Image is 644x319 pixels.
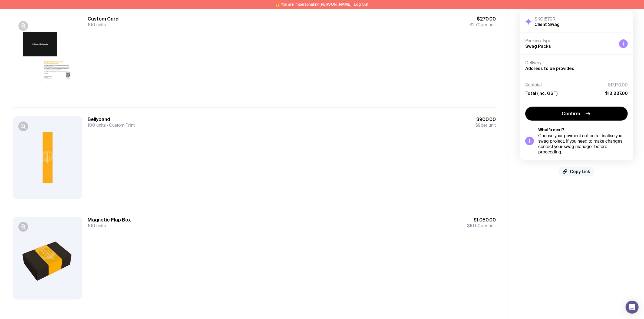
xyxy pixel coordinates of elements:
[467,217,496,223] span: $1,050.00
[467,223,481,229] span: $10.50
[475,116,496,123] span: $900.00
[525,107,628,121] button: Confirm
[88,16,118,22] h3: Custom Card
[88,223,106,229] span: 100 units
[470,22,496,28] span: per unit
[319,2,352,6] span: [PERSON_NAME]
[525,60,628,66] h4: Delivery
[275,2,352,6] span: ⚠️ You are impersonating
[475,123,496,128] span: per unit
[354,2,369,6] button: Log Out
[525,38,615,43] h4: Packing Type
[538,127,628,133] h5: What’s next?
[88,22,106,28] span: 100 units
[605,90,628,96] span: $18,887.00
[608,82,628,88] span: $17,170.00
[525,66,574,71] span: Address to be provided
[525,90,557,96] span: Total (inc. GST)
[470,16,496,22] span: $270.00
[534,22,560,27] h2: Client Swag
[626,301,639,314] div: Open Intercom Messenger
[525,44,551,49] span: Swag Packs
[538,133,628,155] div: Choose your payment option to finalise your swag project. If you need to make changes, contact yo...
[570,169,590,174] span: Copy Link
[525,82,542,88] span: Subtotal
[88,122,106,128] span: 100 units
[562,110,580,117] span: Confirm
[534,16,560,22] h3: SKOI579R
[559,167,595,176] button: Copy Link
[467,223,496,229] span: per unit
[475,122,481,128] span: $9
[88,217,131,223] h3: Magnetic Flap Box
[88,116,135,123] h3: Bellyband
[106,122,135,128] span: Custom Print
[470,22,481,28] span: $2.70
